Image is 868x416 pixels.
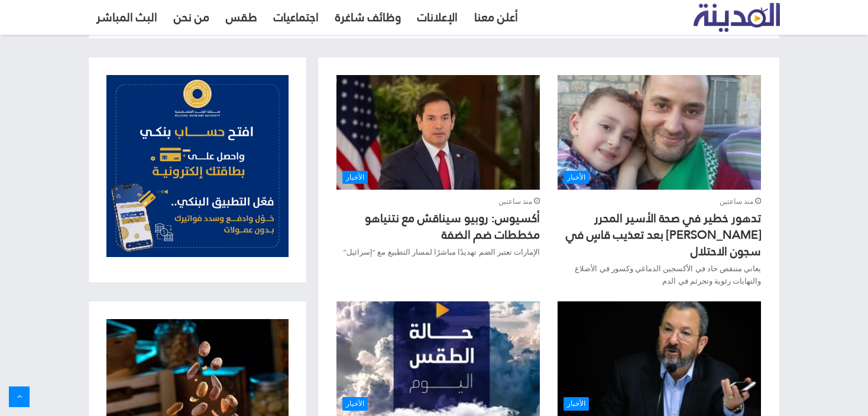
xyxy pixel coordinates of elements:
[694,3,780,32] img: تلفزيون المدينة
[342,171,368,184] span: الأخبار
[558,301,761,416] img: صورة باراك: “عربات جدعون2” لن تقضي على حماس
[563,397,589,410] span: الأخبار
[365,207,540,246] a: أكسيوس: روبيو سيناقش مع نتنياهو مخططات ضم الضفة
[694,4,780,32] a: تلفزيون المدينة
[566,207,761,262] a: تدهور خطير في صحة الأسير المحرر [PERSON_NAME] بعد تعذيب قاسٍ في سجون الاحتلال
[558,262,761,287] p: يعاني مننقص حاد في الأكسجين الدماغي وكسور في الأضلاع والتهابات رئوية وتجرثم في الدم
[336,75,540,190] img: صورة أكسيوس: روبيو سيناقش مع نتنياهو مخططات ضم الضفة
[563,171,589,184] span: الأخبار
[336,301,540,416] img: صورة الطقس: أجواء حارة نسبيا والحرارة أعلى من معدلها العام بقليل
[336,246,540,258] p: الإمارات تعتبر الضم تهديدًا مباشرًا لمسار التطبيع مع "إسرائيل"
[558,75,761,190] a: تدهور خطير في صحة الأسير المحرر محمود الورديان بعد تعذيب قاسٍ في سجون الاحتلال
[342,397,368,410] span: الأخبار
[720,196,761,208] span: منذ ساعتين
[498,196,540,208] span: منذ ساعتين
[336,301,540,416] a: الطقس: أجواء حارة نسبيا والحرارة أعلى من معدلها العام بقليل
[558,75,761,190] img: صورة تدهور خطير في صحة الأسير المحرر محمود الورديان بعد تعذيب قاسٍ في سجون الاحتلال
[558,301,761,416] a: باراك: “عربات جدعون2” لن تقضي على حماس
[336,75,540,190] a: أكسيوس: روبيو سيناقش مع نتنياهو مخططات ضم الضفة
